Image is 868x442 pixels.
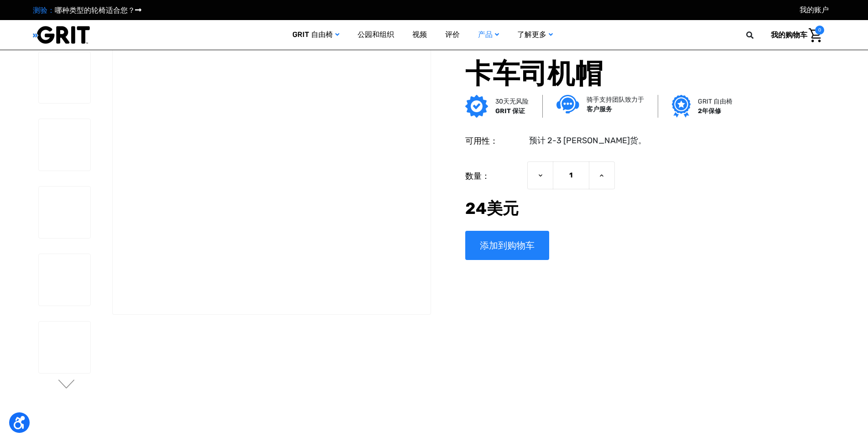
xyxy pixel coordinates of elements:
[39,187,90,238] img: 卡车司机帽
[672,94,691,117] img: 坚毅自由
[800,5,829,14] font: 我的账户
[348,20,403,50] a: 公园和组织
[465,171,490,181] font: 数量：
[57,380,76,390] button: 转到第 2 张幻灯片（共 2 张）
[517,30,546,39] font: 了解更多
[39,119,90,171] img: 卡车司机帽
[292,30,333,39] font: GRIT 自由椅
[445,30,460,39] font: 评价
[495,97,529,105] font: 30天无风险
[469,20,508,50] a: 产品
[809,28,822,42] img: 大车
[39,52,90,104] img: 卡车司机帽
[508,20,562,50] a: 了解更多
[465,94,488,117] img: GRIT 保证
[465,136,498,146] font: 可用性：
[33,6,55,15] font: 测验：
[698,107,721,114] font: 2年保修
[698,97,733,105] font: GRIT 自由椅
[412,30,427,39] font: 视频
[283,20,348,50] a: GRIT 自由椅
[113,32,430,315] img: 卡车司机帽
[55,6,135,15] font: 哪种类型的轮椅适合您？
[39,254,90,306] img: 卡车司机帽
[495,107,525,114] font: GRIT 保证
[33,26,90,44] img: GRIT 全地形轮椅和移动设备
[478,30,493,39] font: 产品
[33,6,141,15] a: 测验：哪种类型的轮椅适合您？
[587,95,644,103] font: 骑手支持团队致力于
[403,20,436,50] a: 视频
[556,94,579,113] img: 客户服务
[764,26,824,45] a: 购物车中有 0 件商品
[587,105,612,113] font: 客户服务
[39,322,90,373] img: 卡车司机帽
[358,30,394,39] font: 公园和组织
[750,26,764,45] input: 搜索
[465,199,519,218] font: 24美元
[800,5,829,14] a: 帐户
[465,57,603,89] font: 卡车司机帽
[771,31,807,39] font: 我的购物车
[529,135,646,145] font: 预计 2-3 [PERSON_NAME]货。
[818,27,821,33] font: 0
[436,20,469,50] a: 评价
[465,230,549,260] input: 添加到购物车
